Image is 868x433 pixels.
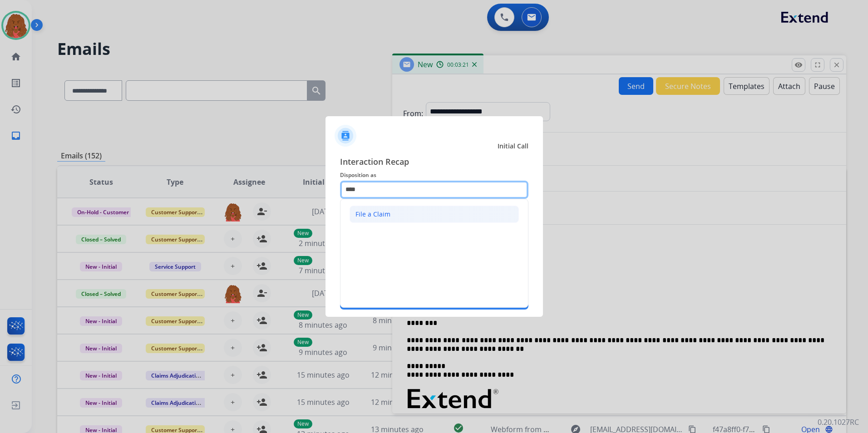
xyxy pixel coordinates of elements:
[355,210,390,219] div: File a Claim
[340,170,528,181] span: Disposition as
[335,125,356,147] img: contactIcon
[818,417,859,428] p: 0.20.1027RC
[498,142,528,151] span: Initial Call
[340,155,528,170] span: Interaction Recap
